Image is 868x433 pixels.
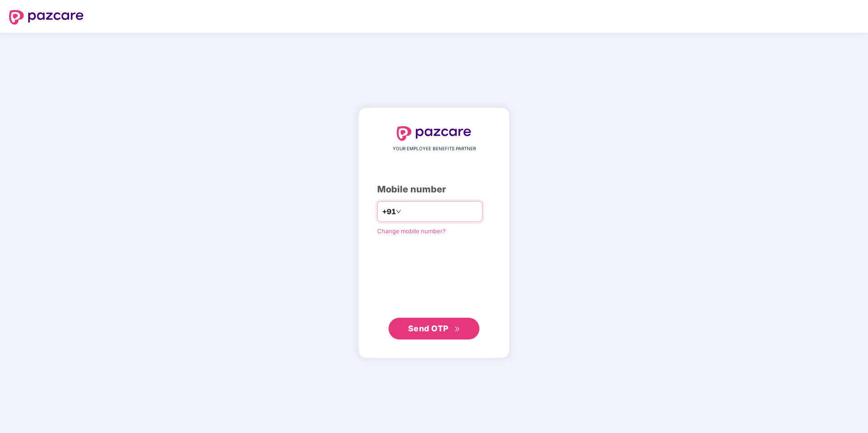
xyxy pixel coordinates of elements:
[454,326,460,332] span: double-right
[397,126,471,141] img: logo
[396,209,401,214] span: down
[389,318,479,340] button: Send OTPdouble-right
[9,10,84,25] img: logo
[393,145,476,153] span: YOUR EMPLOYEE BENEFITS PARTNER
[377,182,491,197] div: Mobile number
[382,206,396,217] span: +91
[377,227,446,235] a: Change mobile number?
[408,324,449,333] span: Send OTP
